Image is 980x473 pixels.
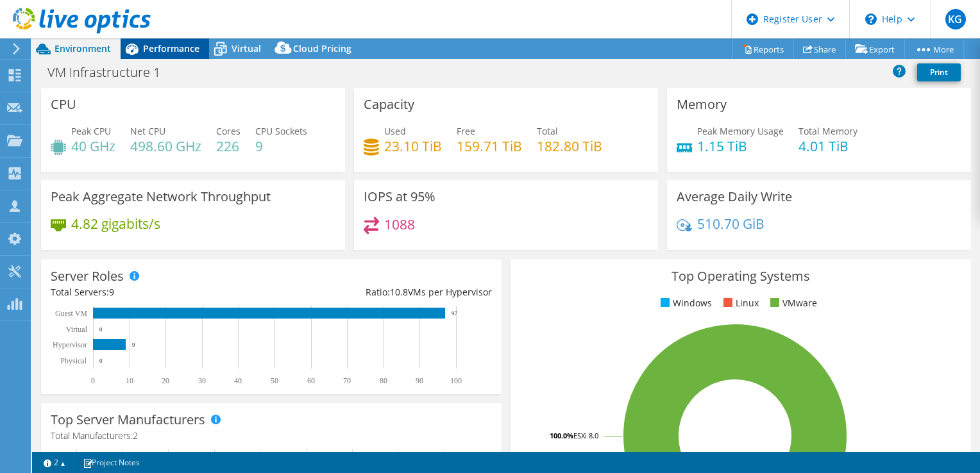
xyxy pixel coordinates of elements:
[198,376,206,385] text: 30
[35,454,74,470] a: 2
[55,309,87,318] text: Guest VM
[343,376,351,385] text: 70
[42,65,180,79] h1: VM Infrastructure 1
[573,431,598,440] tspan: ESXi 8.0
[293,42,351,54] span: Cloud Pricing
[51,429,492,443] h4: Total Manufacturers:
[537,139,602,153] h4: 182.80 TiB
[390,286,408,298] span: 10.8
[416,376,423,385] text: 90
[845,39,905,59] a: Export
[51,190,271,204] h3: Peak Aggregate Network Throughput
[732,39,794,59] a: Reports
[657,296,712,310] li: Windows
[55,42,111,54] span: Environment
[384,125,406,137] span: Used
[66,325,88,334] text: Virtual
[364,97,414,112] h3: Capacity
[697,139,784,153] h4: 1.15 TiB
[520,269,961,283] h3: Top Operating Systems
[450,376,462,385] text: 100
[51,413,205,427] h3: Top Server Manufacturers
[384,217,415,231] h4: 1088
[255,125,307,137] span: CPU Sockets
[384,139,442,153] h4: 23.10 TiB
[91,376,95,385] text: 0
[71,217,160,231] h4: 4.82 gigabits/s
[130,125,165,137] span: Net CPU
[132,342,135,348] text: 9
[452,310,458,317] text: 97
[677,97,727,112] h3: Memory
[234,376,242,385] text: 40
[126,376,133,385] text: 10
[216,125,241,137] span: Cores
[216,139,241,153] h4: 226
[537,125,558,137] span: Total
[71,139,115,153] h4: 40 GHz
[143,42,199,54] span: Performance
[307,376,315,385] text: 60
[51,97,76,112] h3: CPU
[74,454,149,470] a: Project Notes
[255,139,307,153] h4: 9
[271,376,278,385] text: 50
[457,125,475,137] span: Free
[917,63,961,81] a: Print
[865,13,877,25] svg: \n
[697,125,784,137] span: Peak Memory Usage
[767,296,817,310] li: VMware
[697,217,765,231] h4: 510.70 GiB
[51,285,271,299] div: Total Servers:
[904,39,964,59] a: More
[380,376,387,385] text: 80
[457,139,522,153] h4: 159.71 TiB
[271,285,492,299] div: Ratio: VMs per Hypervisor
[677,190,792,204] h3: Average Daily Write
[945,9,966,29] span: KG
[550,431,573,440] tspan: 100.0%
[793,39,846,59] a: Share
[364,190,435,204] h3: IOPS at 95%
[232,42,261,54] span: Virtual
[720,296,759,310] li: Linux
[51,269,124,283] h3: Server Roles
[71,125,111,137] span: Peak CPU
[130,139,201,153] h4: 498.60 GHz
[162,376,169,385] text: 20
[53,340,87,349] text: Hypervisor
[99,326,103,333] text: 0
[133,429,138,442] span: 2
[99,358,103,364] text: 0
[798,139,857,153] h4: 4.01 TiB
[60,356,87,365] text: Physical
[798,125,857,137] span: Total Memory
[109,286,114,298] span: 9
